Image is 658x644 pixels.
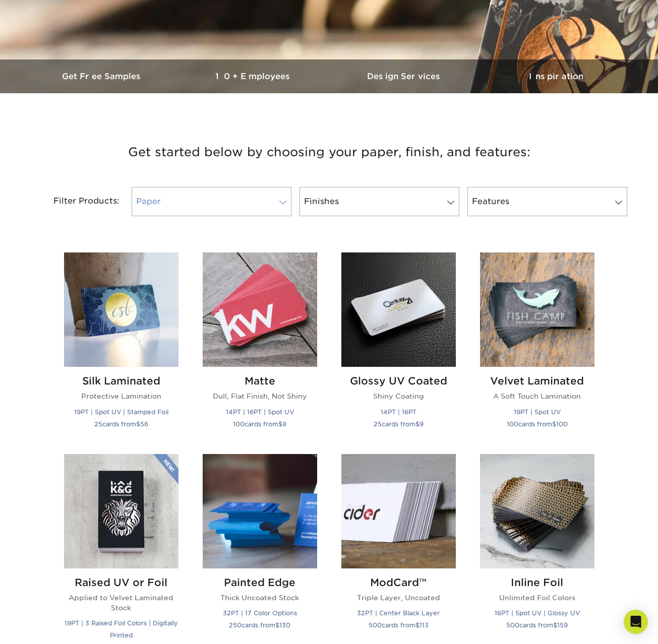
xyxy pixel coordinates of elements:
[507,420,568,428] small: cards from
[278,420,282,428] span: $
[415,420,420,428] span: $
[481,72,632,81] h3: Inspiration
[203,391,317,401] p: Dull, Flat Finish, Not Shiny
[374,420,382,428] span: 25
[480,576,594,589] h2: Inline Foil
[341,454,456,568] img: ModCard™ Business Cards
[624,610,648,634] div: Open Intercom Messenger
[203,252,317,367] img: Matte Business Cards
[329,72,481,81] h3: Design Services
[329,59,481,93] a: Design Services
[369,621,382,629] span: 500
[178,72,329,81] h3: 10+ Employees
[233,420,286,428] small: cards from
[481,59,632,93] a: Inspiration
[64,391,178,401] p: Protective Lamination
[553,621,557,629] span: $
[341,252,456,367] img: Glossy UV Coated Business Cards
[65,619,178,639] small: 19PT | 3 Raised Foil Colors | Digitally Printed
[300,187,459,216] a: Finishes
[495,609,580,617] small: 16PT | Spot UV | Glossy UV
[514,408,561,416] small: 19PT | Spot UV
[275,621,279,629] span: $
[467,187,627,216] a: Features
[64,252,178,367] img: Silk Laminated Business Cards
[203,593,317,603] p: Thick Uncoated Stock
[64,252,178,441] a: Silk Laminated Business Cards Silk Laminated Protective Lamination 19PT | Spot UV | Stamped Foil ...
[203,454,317,568] img: Painted Edge Business Cards
[480,375,594,387] h2: Velvet Laminated
[357,609,440,617] small: 32PT | Center Black Layer
[223,609,297,617] small: 32PT | 17 Color Options
[506,621,519,629] span: 500
[369,621,429,629] small: cards from
[381,408,416,416] small: 14PT | 16PT
[94,420,148,428] small: cards from
[341,391,456,401] p: Shiny Coating
[557,621,568,629] span: 159
[480,454,594,568] img: Inline Foil Business Cards
[203,375,317,387] h2: Matte
[374,420,424,428] small: cards from
[226,408,294,416] small: 14PT | 16PT | Spot UV
[507,420,518,428] span: 100
[64,375,178,387] h2: Silk Laminated
[341,576,456,589] h2: ModCard™
[229,621,290,629] small: cards from
[415,621,420,629] span: $
[506,621,568,629] small: cards from
[341,375,456,387] h2: Glossy UV Coated
[153,454,178,484] img: New Product
[480,252,594,367] img: Velvet Laminated Business Cards
[34,130,624,175] h3: Get started below by choosing your paper, finish, and features:
[282,420,286,428] span: 9
[233,420,245,428] span: 100
[203,576,317,589] h2: Painted Edge
[420,420,424,428] span: 9
[552,420,556,428] span: $
[480,593,594,603] p: Unlimited Foil Colors
[203,252,317,441] a: Matte Business Cards Matte Dull, Flat Finish, Not Shiny 14PT | 16PT | Spot UV 100cards from$9
[178,59,329,93] a: 10+ Employees
[94,420,102,428] span: 25
[27,72,178,81] h3: Get Free Samples
[480,391,594,401] p: A Soft Touch Lamination
[27,59,178,93] a: Get Free Samples
[27,187,128,216] div: Filter Products:
[341,593,456,603] p: Triple Layer, Uncoated
[140,420,148,428] span: 56
[556,420,568,428] span: 100
[229,621,242,629] span: 250
[279,621,290,629] span: 130
[420,621,429,629] span: 113
[74,408,168,416] small: 19PT | Spot UV | Stamped Foil
[136,420,140,428] span: $
[64,576,178,589] h2: Raised UV or Foil
[64,593,178,613] p: Applied to Velvet Laminated Stock
[132,187,291,216] a: Paper
[480,252,594,441] a: Velvet Laminated Business Cards Velvet Laminated A Soft Touch Lamination 19PT | Spot UV 100cards ...
[64,454,178,568] img: Raised UV or Foil Business Cards
[341,252,456,441] a: Glossy UV Coated Business Cards Glossy UV Coated Shiny Coating 14PT | 16PT 25cards from$9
